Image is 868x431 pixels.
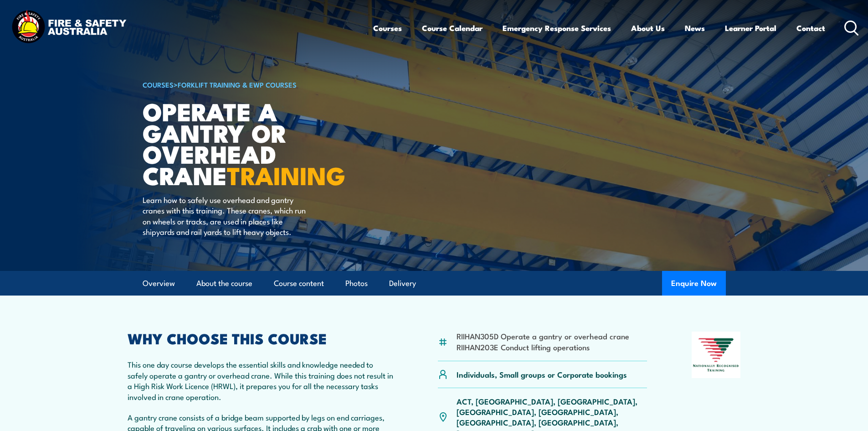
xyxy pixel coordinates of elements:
a: Delivery [389,271,416,296]
a: About the course [196,271,252,296]
a: News [685,16,705,40]
img: Nationally Recognised Training logo. [692,332,741,378]
p: Learn how to safely use overhead and gantry cranes with this training. These cranes, which run on... [143,194,309,237]
a: Courses [373,16,402,40]
a: COURSES [143,79,174,89]
p: Individuals, Small groups or Corporate bookings [457,369,627,379]
button: Enquire Now [662,271,726,296]
h2: WHY CHOOSE THIS COURSE [128,332,394,344]
p: This one day course develops the essential skills and knowledge needed to safely operate a gantry... [128,359,394,402]
h6: > [143,79,368,90]
strong: TRAINING [227,156,345,193]
a: Overview [143,271,175,296]
a: About Us [631,16,665,40]
h1: Operate a Gantry or Overhead Crane [143,100,368,186]
a: Emergency Response Services [503,16,611,40]
a: Learner Portal [725,16,776,40]
a: Course content [274,271,324,296]
a: Contact [796,16,825,40]
li: RIIHAN203E Conduct lifting operations [457,342,629,352]
a: Course Calendar [422,16,483,40]
a: Forklift Training & EWP Courses [178,79,297,89]
li: RIIHAN305D Operate a gantry or overhead crane [457,331,629,341]
a: Photos [345,271,368,296]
